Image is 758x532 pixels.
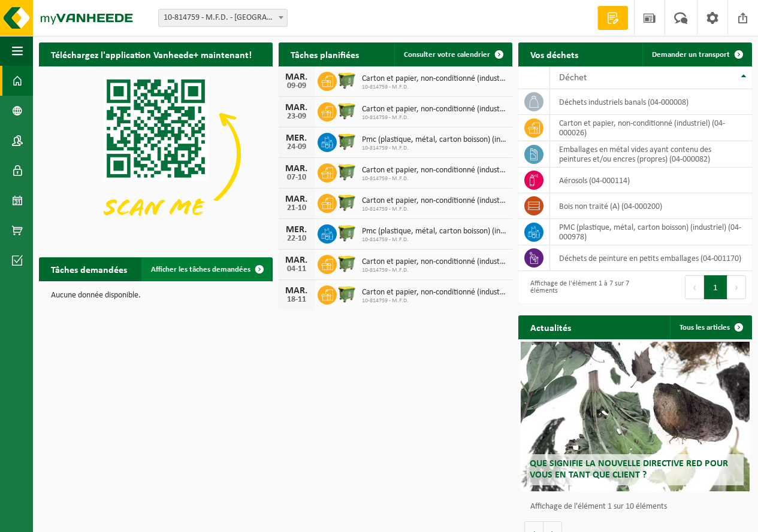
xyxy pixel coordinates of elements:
button: Next [727,275,746,299]
img: WB-1100-HPE-GN-50 [337,192,357,212]
span: 10-814759 - M.F.D. [362,267,506,274]
img: WB-1100-HPE-GN-50 [337,101,357,121]
span: Demander un transport [652,51,730,59]
h2: Actualités [518,315,583,339]
a: Consulter votre calendrier [394,42,511,66]
td: bois non traité (A) (04-000200) [550,193,752,219]
div: MAR. [285,194,309,204]
span: Pmc (plastique, métal, carton boisson) (industriel) [362,227,506,236]
img: WB-1100-HPE-GN-50 [337,223,357,243]
div: MAR. [285,103,309,113]
img: Download de VHEPlus App [39,66,273,242]
span: Consulter votre calendrier [404,51,490,59]
a: Afficher les tâches demandées [141,257,271,281]
span: 10-814759 - M.F.D. [362,297,506,305]
img: WB-1100-HPE-GN-50 [337,131,357,151]
h2: Vos déchets [518,42,590,66]
div: MAR. [285,72,309,82]
td: déchets de peinture en petits emballages (04-001170) [550,245,752,271]
div: 09-09 [285,82,309,90]
td: aérosols (04-000114) [550,168,752,193]
span: 10-814759 - M.F.D. - CARNIÈRES [158,9,288,27]
img: WB-1100-HPE-GN-50 [337,162,357,182]
span: 10-814759 - M.F.D. [362,175,506,183]
a: Demander un transport [642,42,751,66]
div: 04-11 [285,265,309,273]
span: Carton et papier, non-conditionné (industriel) [362,257,506,267]
img: WB-1100-HPE-GN-50 [337,284,357,304]
div: MER. [285,225,309,235]
div: Affichage de l'élément 1 à 7 sur 7 éléments [524,274,629,300]
span: Déchet [559,73,587,83]
td: emballages en métal vides ayant contenu des peintures et/ou encres (propres) (04-000082) [550,141,752,168]
a: Tous les articles [670,315,751,339]
span: 10-814759 - M.F.D. [362,114,506,121]
span: Carton et papier, non-conditionné (industriel) [362,196,506,206]
span: 10-814759 - M.F.D. [362,236,506,244]
div: 18-11 [285,296,309,304]
div: MAR. [285,286,309,296]
a: Que signifie la nouvelle directive RED pour vous en tant que client ? [521,342,750,491]
img: WB-1100-HPE-GN-50 [337,253,357,273]
span: 10-814759 - M.F.D. [362,84,506,91]
span: Carton et papier, non-conditionné (industriel) [362,166,506,175]
div: MAR. [285,164,309,174]
div: MAR. [285,256,309,265]
span: 10-814759 - M.F.D. [362,145,506,152]
h2: Téléchargez l'application Vanheede+ maintenant! [39,42,264,66]
span: Carton et papier, non-conditionné (industriel) [362,288,506,297]
span: Pmc (plastique, métal, carton boisson) (industriel) [362,135,506,145]
span: Afficher les tâches demandées [151,266,250,273]
h2: Tâches planifiées [279,42,371,66]
div: 21-10 [285,204,309,212]
span: Que signifie la nouvelle directive RED pour vous en tant que client ? [530,459,728,480]
button: 1 [704,275,727,299]
td: carton et papier, non-conditionné (industriel) (04-000026) [550,115,752,141]
span: Carton et papier, non-conditionné (industriel) [362,105,506,114]
h2: Tâches demandées [39,257,139,281]
div: 07-10 [285,174,309,182]
button: Previous [685,275,704,299]
p: Affichage de l'élément 1 sur 10 éléments [530,503,746,511]
span: 10-814759 - M.F.D. [362,206,506,213]
span: Carton et papier, non-conditionné (industriel) [362,74,506,84]
div: 22-10 [285,235,309,243]
p: Aucune donnée disponible. [51,291,261,300]
div: MER. [285,133,309,143]
img: WB-1100-HPE-GN-50 [337,70,357,90]
td: PMC (plastique, métal, carton boisson) (industriel) (04-000978) [550,219,752,245]
span: 10-814759 - M.F.D. - CARNIÈRES [159,10,287,26]
div: 24-09 [285,143,309,151]
td: déchets industriels banals (04-000008) [550,89,752,115]
div: 23-09 [285,113,309,121]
